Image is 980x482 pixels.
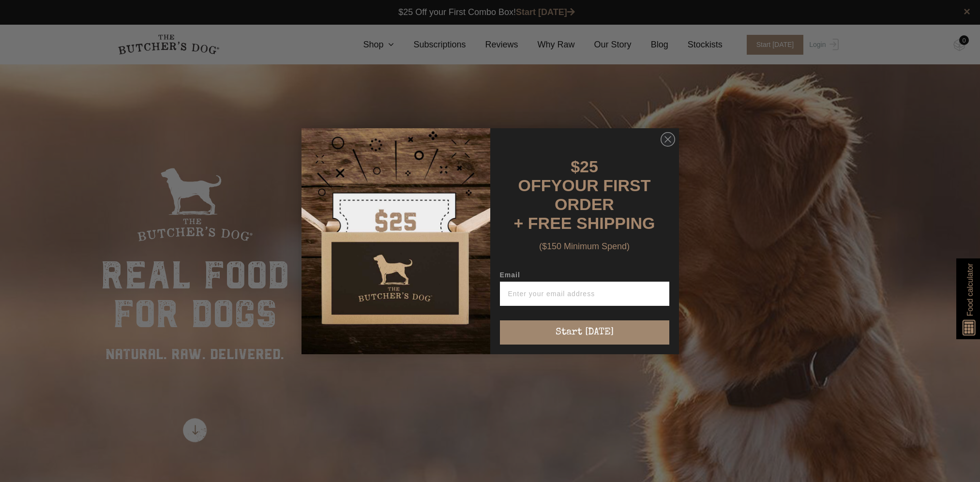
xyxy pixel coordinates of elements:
span: YOUR FIRST ORDER + FREE SHIPPING [514,176,655,232]
img: d0d537dc-5429-4832-8318-9955428ea0a1.jpeg [302,128,490,354]
input: Enter your email address [500,282,669,306]
button: Start [DATE] [500,320,669,345]
span: Food calculator [964,263,976,316]
button: Close dialog [661,132,675,147]
label: Email [500,271,669,282]
span: $25 OFF [518,157,598,195]
span: ($150 Minimum Spend) [539,241,630,251]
